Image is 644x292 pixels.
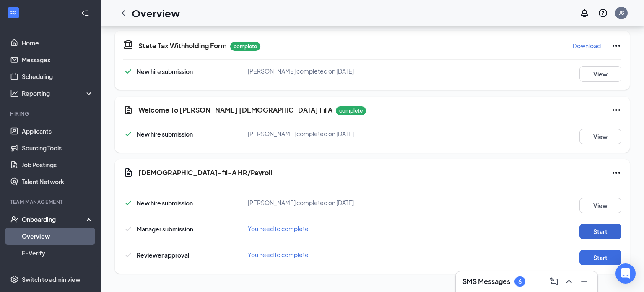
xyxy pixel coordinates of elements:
[22,228,93,245] a: Overview
[564,276,574,287] svg: ChevronUp
[579,224,621,239] button: Start
[22,261,93,278] a: Onboarding Documents
[549,276,559,287] svg: ComposeMessage
[22,156,93,173] a: Job Postings
[123,224,133,234] svg: Checkmark
[22,215,86,224] div: Onboarding
[615,263,636,284] div: Open Intercom Messenger
[138,105,332,115] h5: Welcome To [PERSON_NAME] [DEMOGRAPHIC_DATA] Fil A
[579,250,621,265] button: Start
[10,89,18,97] svg: Analysis
[248,251,309,258] span: You need to complete
[579,129,621,144] button: View
[577,275,591,288] button: Minimize
[22,68,93,85] a: Scheduling
[579,198,621,213] button: View
[123,168,133,178] svg: Document
[9,8,18,17] svg: WorkstreamLogo
[562,275,576,288] button: ChevronUp
[573,42,601,50] p: Download
[22,139,93,156] a: Sourcing Tools
[22,89,94,97] div: Reporting
[10,110,92,117] div: Hiring
[579,276,589,287] svg: Minimize
[81,9,89,17] svg: Collapse
[118,8,128,18] svg: ChevronLeft
[248,225,309,232] span: You need to complete
[619,9,624,16] div: JS
[137,68,193,75] span: New hire submission
[132,6,180,20] h1: Overview
[22,123,93,139] a: Applicants
[248,199,354,206] span: [PERSON_NAME] completed on [DATE]
[579,66,621,82] button: View
[22,173,93,190] a: Talent Network
[123,66,133,76] svg: Checkmark
[138,41,227,50] h5: State Tax Withholding Form
[123,105,133,115] svg: CustomFormIcon
[598,8,608,18] svg: QuestionInfo
[138,168,272,177] h5: [DEMOGRAPHIC_DATA]-fil-A HR/Payroll
[22,275,80,284] div: Switch to admin view
[123,250,133,260] svg: Checkmark
[22,51,93,68] a: Messages
[10,215,18,224] svg: UserCheck
[611,168,621,178] svg: Ellipses
[137,130,193,138] span: New hire submission
[10,275,18,284] svg: Settings
[611,41,621,51] svg: Ellipses
[123,129,133,139] svg: Checkmark
[230,42,260,51] p: complete
[248,130,354,137] span: [PERSON_NAME] completed on [DATE]
[579,8,589,18] svg: Notifications
[572,39,601,53] button: Download
[22,245,93,261] a: E-Verify
[248,67,354,75] span: [PERSON_NAME] completed on [DATE]
[123,198,133,208] svg: Checkmark
[22,34,93,51] a: Home
[123,39,133,49] svg: TaxGovernmentIcon
[462,277,510,286] h3: SMS Messages
[137,225,193,233] span: Manager submission
[611,105,621,115] svg: Ellipses
[10,198,92,205] div: Team Management
[518,278,522,285] div: 6
[336,106,366,115] p: complete
[137,251,189,259] span: Reviewer approval
[137,199,193,207] span: New hire submission
[547,275,561,288] button: ComposeMessage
